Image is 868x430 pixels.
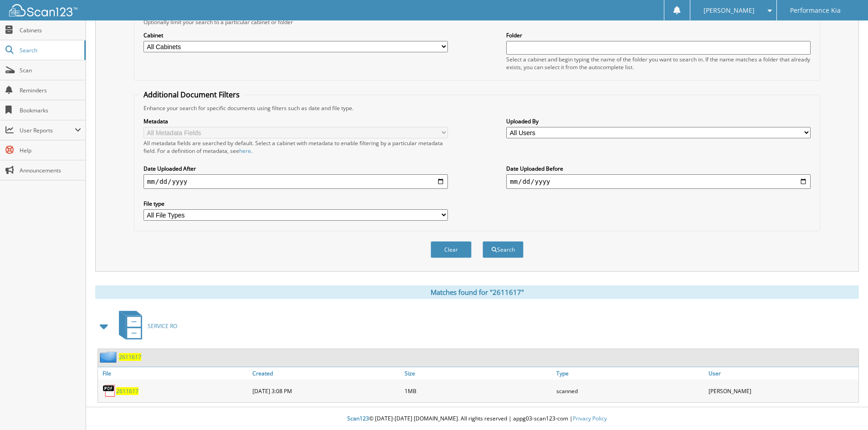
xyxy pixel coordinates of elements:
label: Folder [506,31,811,39]
span: Scan123 [347,415,369,422]
span: Scan [20,66,81,74]
button: Search [483,241,524,258]
a: User [706,367,858,379]
div: [PERSON_NAME] [706,382,858,400]
span: Help [20,147,81,154]
span: Reminders [20,86,81,94]
div: Matches found for "2611617" [95,285,859,299]
div: Optionally limit your search to a particular cabinet or folder [139,18,815,26]
img: folder2.png [100,351,119,363]
div: scanned [554,382,706,400]
a: 2611617 [116,387,139,395]
img: PDF.png [103,384,116,398]
img: scan123-logo-white.svg [9,4,77,16]
a: SERVICE RO [113,308,177,344]
div: [DATE] 3:08 PM [250,382,402,400]
span: [PERSON_NAME] [704,8,755,13]
span: Search [20,46,80,54]
div: © [DATE]-[DATE] [DOMAIN_NAME]. All rights reserved | appg03-scan123-com | [86,408,868,430]
a: 2611617 [119,353,141,361]
div: Select a cabinet and begin typing the name of the folder you want to search in. If the name match... [506,56,811,71]
label: Uploaded By [506,117,811,125]
div: All metadata fields are searched by default. Select a cabinet with metadata to enable filtering b... [144,139,448,155]
iframe: Chat Widget [822,386,868,430]
label: File type [144,200,448,207]
span: SERVICE RO [148,322,177,330]
label: Cabinet [144,31,448,39]
a: Size [402,367,555,379]
span: Cabinets [20,26,81,34]
div: Enhance your search for specific documents using filters such as date and file type. [139,104,815,112]
a: File [98,367,250,379]
input: start [144,174,448,189]
legend: Additional Document Filters [139,90,244,100]
button: Clear [431,241,472,258]
span: Bookmarks [20,106,81,114]
div: 1MB [402,382,555,400]
a: Created [250,367,402,379]
span: Performance Kia [790,8,841,13]
label: Date Uploaded Before [506,165,811,172]
a: Type [554,367,706,379]
label: Date Uploaded After [144,165,448,172]
input: end [506,174,811,189]
span: User Reports [20,126,75,134]
a: Privacy Policy [573,415,607,422]
a: here [239,147,251,155]
label: Metadata [144,117,448,125]
span: Announcements [20,167,81,174]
